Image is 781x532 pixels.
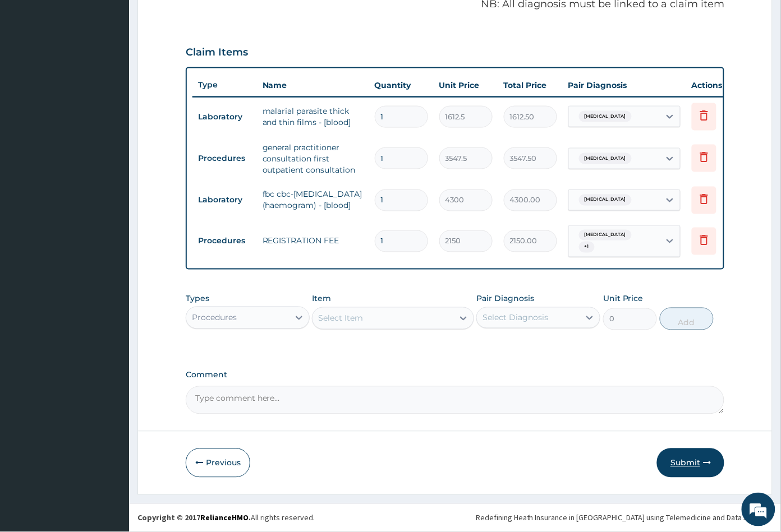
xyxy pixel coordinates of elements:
th: Type [192,75,257,95]
h3: Claim Items [186,47,248,59]
div: Redefining Heath Insurance in [GEOGRAPHIC_DATA] using Telemedicine and Data Science! [476,512,773,524]
strong: Copyright © 2017 . [137,513,251,523]
th: Pair Diagnosis [563,74,686,96]
span: [MEDICAL_DATA] [579,230,632,241]
textarea: Type your message and hit 'Enter' [6,306,214,345]
span: [MEDICAL_DATA] [579,111,632,122]
div: Select Item [318,313,363,324]
td: Procedures [192,231,257,252]
div: Minimize live chat window [184,6,211,33]
th: Actions [686,74,742,96]
span: + 1 [579,242,595,253]
td: Laboratory [192,190,257,211]
td: general practitioner consultation first outpatient consultation [257,136,369,181]
div: Chat with us now [58,63,189,77]
div: Select Diagnosis [483,312,548,323]
button: Add [660,308,714,330]
button: Previous [186,448,250,478]
td: malarial parasite thick and thin films - [blood] [257,100,369,133]
span: [MEDICAL_DATA] [579,153,632,164]
td: Procedures [192,148,257,169]
label: Item [312,293,331,304]
label: Comment [186,371,725,380]
a: RelianceHMO [200,513,249,523]
button: Submit [657,448,724,478]
th: Unit Price [434,74,498,96]
label: Types [186,294,209,304]
td: Laboratory [192,107,257,127]
div: Procedures [192,312,237,323]
span: [MEDICAL_DATA] [579,195,632,206]
td: REGISTRATION FEE [257,230,369,252]
footer: All rights reserved. [129,503,781,532]
img: d_794563401_company_1708531726252_794563401 [21,56,45,84]
th: Quantity [369,74,434,96]
th: Total Price [498,74,563,96]
span: We're online! [65,141,155,255]
td: fbc cbc-[MEDICAL_DATA] (haemogram) - [blood] [257,183,369,217]
label: Pair Diagnosis [476,293,534,304]
th: Name [257,74,369,96]
label: Unit Price [603,293,644,304]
